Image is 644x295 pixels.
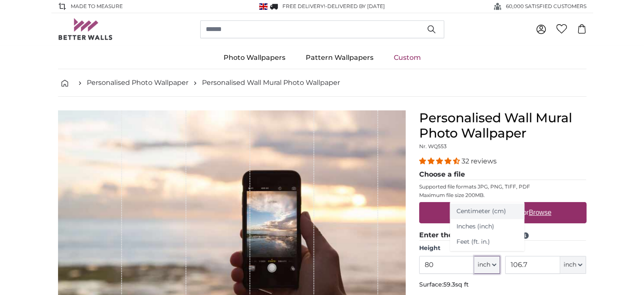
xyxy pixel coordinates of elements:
[202,78,340,88] a: Personalised Wall Mural Photo Wallpaper
[450,234,524,250] a: Feet (ft. in.)
[282,3,325,9] span: FREE delivery!
[327,3,385,9] span: Delivered by [DATE]
[529,209,551,216] u: Browse
[451,204,554,221] label: Drag & Drop your files or
[259,3,268,10] img: United Kingdom
[58,18,113,40] img: Betterwalls
[419,169,586,180] legend: Choose a file
[87,78,188,88] a: Personalised Photo Wallpaper
[450,204,524,219] a: Centimeter (cm)
[419,157,462,165] span: 4.31 stars
[58,69,586,97] nav: breadcrumbs
[419,244,500,253] label: Height
[419,183,586,190] p: Supported file formats JPG, PNG, TIFF, PDF
[296,47,384,69] a: Pattern Wallpapers
[450,219,524,234] a: Inches (inch)
[564,261,576,269] span: inch
[474,256,500,274] button: inch
[506,3,586,10] span: 60,000 SATISFIED CUSTOMERS
[419,281,586,289] p: Surface:
[384,47,431,69] a: Custom
[419,192,586,199] p: Maximum file size 200MB.
[213,47,296,69] a: Photo Wallpapers
[560,256,586,274] button: inch
[505,244,586,253] label: Width
[419,143,447,149] span: Nr. WQ553
[71,3,123,10] span: Made to Measure
[419,230,586,241] legend: Enter the preferred format:
[478,261,490,269] span: inch
[419,110,586,141] h1: Personalised Wall Mural Photo Wallpaper
[462,157,497,165] span: 32 reviews
[325,3,385,9] span: -
[443,281,469,288] span: 59.3sq ft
